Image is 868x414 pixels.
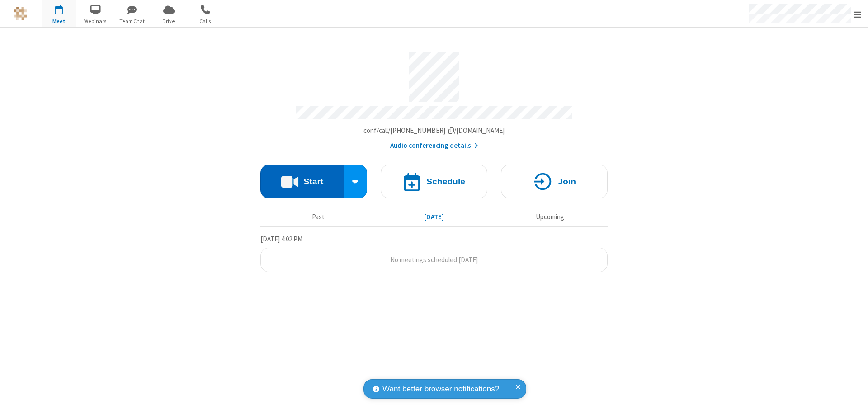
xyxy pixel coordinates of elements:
[558,177,576,186] h4: Join
[495,208,604,226] button: Upcoming
[264,208,373,226] button: Past
[189,17,222,25] span: Calls
[363,126,505,136] button: Copy my meeting room linkCopy my meeting room link
[363,126,505,135] span: Copy my meeting room link
[344,165,368,198] div: Start conference options
[14,7,27,20] img: QA Selenium DO NOT DELETE OR CHANGE
[303,177,323,186] h4: Start
[390,141,478,151] button: Audio conferencing details
[79,17,113,25] span: Webinars
[152,17,186,25] span: Drive
[260,45,608,151] section: Account details
[426,177,465,186] h4: Schedule
[845,390,861,408] iframe: Chat
[42,17,76,25] span: Meet
[381,165,487,198] button: Schedule
[115,17,149,25] span: Team Chat
[382,383,499,395] span: Want better browser notifications?
[380,208,489,226] button: [DATE]
[260,234,608,273] section: Today's Meetings
[260,165,344,198] button: Start
[501,165,608,198] button: Join
[390,255,478,264] span: No meetings scheduled [DATE]
[260,235,302,243] span: [DATE] 4:02 PM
